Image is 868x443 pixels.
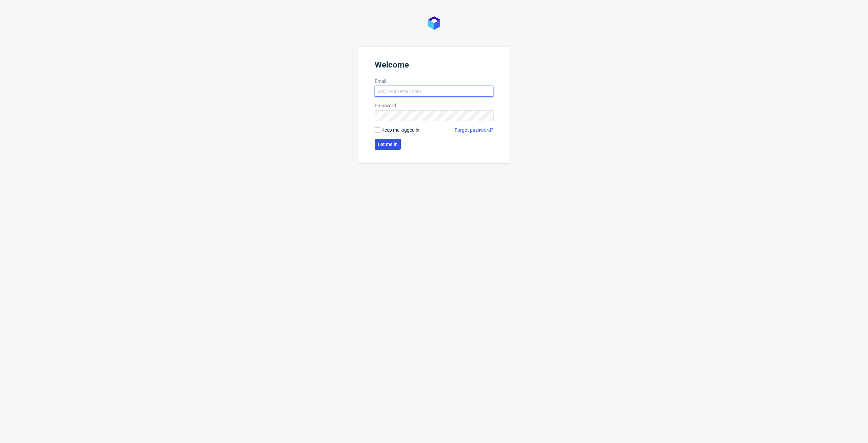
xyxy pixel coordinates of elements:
label: Email [375,78,493,85]
button: Let me in [375,139,401,150]
a: Forgot password? [455,127,493,133]
input: you@youremail.com [375,86,493,97]
label: Password [375,102,493,109]
span: Keep me logged in [381,127,419,133]
span: Let me in [378,142,398,147]
header: Welcome [375,60,493,72]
